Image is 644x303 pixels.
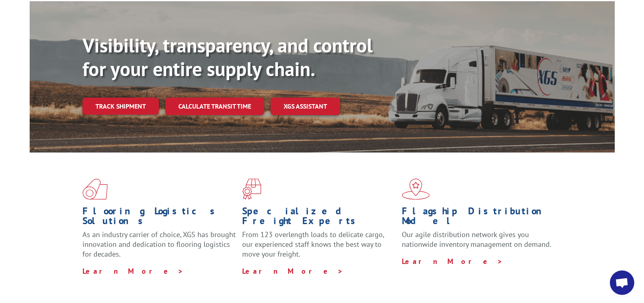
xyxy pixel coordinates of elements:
span: Our agile distribution network gives you nationwide inventory management on demand. [402,230,551,249]
a: Learn More > [242,266,343,276]
b: Visibility, transparency, and control for your entire supply chain. [82,33,373,81]
img: xgs-icon-flagship-distribution-model-red [402,179,430,200]
img: xgs-icon-total-supply-chain-intelligence-red [82,179,108,200]
a: Open chat [610,270,634,295]
h1: Flooring Logistics Solutions [82,206,236,230]
h1: Flagship Distribution Model [402,206,555,230]
a: Learn More > [402,257,503,266]
a: Calculate transit time [165,98,264,115]
a: Track shipment [82,98,159,115]
img: xgs-icon-focused-on-flooring-red [242,179,261,200]
p: From 123 overlength loads to delicate cargo, our experienced staff knows the best way to move you... [242,230,396,266]
h1: Specialized Freight Experts [242,206,396,230]
span: As an industry carrier of choice, XGS has brought innovation and dedication to flooring logistics... [82,230,236,259]
a: Learn More > [82,266,184,276]
a: XGS ASSISTANT [271,98,340,115]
